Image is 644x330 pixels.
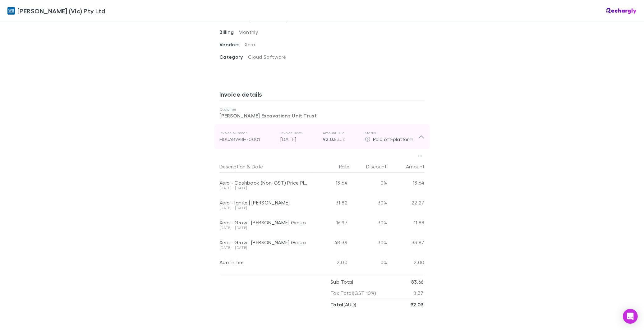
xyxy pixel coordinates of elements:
span: [PERSON_NAME] (Vic) Pty Ltd [17,6,105,16]
div: 33.87 [387,232,425,252]
div: 2.00 [387,252,425,272]
div: Xero - Grow | [PERSON_NAME] Group [219,219,310,226]
div: Xero - Grow | [PERSON_NAME] Group [219,239,310,245]
div: 22.27 [387,193,425,213]
div: Xero - Ignite | [PERSON_NAME] [219,199,310,206]
div: 0% [350,173,387,193]
button: Date [252,160,263,173]
span: 92.03 [323,136,336,142]
p: Amount Due [323,131,360,135]
button: Description [219,160,246,173]
div: 30% [350,193,387,213]
div: [DATE] - [DATE] [219,206,310,210]
div: 30% [350,213,387,232]
p: 83.66 [411,276,424,287]
p: Invoice Date [280,131,318,135]
div: 0% [350,252,387,272]
div: Open Intercom Messenger [623,309,638,324]
div: Xero - Cashbook (Non-GST) Price Plan | [PERSON_NAME] [219,180,310,186]
p: Sub Total [330,276,353,287]
div: [DATE] - [DATE] [219,186,310,190]
span: Paid off-platform [373,136,413,142]
strong: 92.03 [410,301,424,308]
p: Customer [219,107,425,112]
div: 13.64 [387,173,425,193]
img: William Buck (Vic) Pty Ltd's Logo [7,7,15,15]
div: 11.88 [387,213,425,232]
span: AUD [337,137,346,142]
p: ( AUD ) [330,299,356,310]
div: 16.97 [313,213,350,232]
div: 31.82 [313,193,350,213]
span: Billing [219,29,239,35]
div: 30% [350,232,387,252]
span: Monthly [239,29,258,35]
span: Category [219,54,248,60]
div: Admin fee [219,259,310,265]
p: 8.37 [414,287,424,299]
p: Tax Total (GST 10%) [330,287,376,299]
div: 2.00 [313,252,350,272]
div: H0UA8W8H-0001 [219,135,275,143]
span: Xero [245,41,255,47]
div: 13.64 [313,173,350,193]
div: [DATE] - [DATE] [219,226,310,230]
div: & [219,160,310,173]
p: Status [365,131,418,135]
div: 48.39 [313,232,350,252]
span: Cloud Software [248,54,286,60]
img: Rechargly Logo [606,8,637,14]
h3: Invoice details [219,90,425,100]
div: [DATE] - [DATE] [219,246,310,250]
div: Invoice NumberH0UA8W8H-0001Invoice Date[DATE]Amount Due92.03 AUDStatusPaid off-platform [214,124,430,149]
p: [DATE] [280,135,318,143]
span: Vendors [219,41,245,48]
strong: Total [330,301,343,308]
p: Invoice Number [219,131,275,135]
p: [PERSON_NAME] Excavations Unit Trust [219,112,425,119]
